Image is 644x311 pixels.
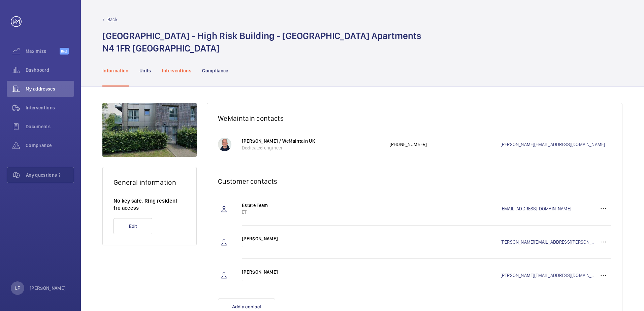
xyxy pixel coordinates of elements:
[501,205,595,212] a: [EMAIL_ADDRESS][DOMAIN_NAME]
[107,16,118,23] p: Back
[26,104,74,111] span: Interventions
[242,235,383,242] p: [PERSON_NAME]
[242,275,383,282] p: .
[242,242,383,249] p: .
[26,172,74,178] span: Any questions ?
[114,218,152,234] button: Edit
[26,67,74,73] span: Dashboard
[202,67,228,74] p: Compliance
[218,114,611,123] h2: WeMaintain contacts
[390,141,501,148] p: [PHONE_NUMBER]
[218,177,611,185] h2: Customer contacts
[242,209,383,215] p: ET
[26,123,74,130] span: Documents
[114,197,186,211] p: No key safe. Ring resident fro access
[501,141,611,148] a: [PERSON_NAME][EMAIL_ADDRESS][DOMAIN_NAME]
[30,285,66,291] p: [PERSON_NAME]
[60,48,69,55] span: Beta
[162,67,192,74] p: Interventions
[26,142,74,149] span: Compliance
[26,48,60,55] span: Maximize
[139,67,151,74] p: Units
[15,285,20,291] p: LF
[242,202,383,209] p: Estate Team
[501,239,595,245] a: [PERSON_NAME][EMAIL_ADDRESS][PERSON_NAME][DOMAIN_NAME]
[114,178,186,186] h2: General information
[242,138,383,144] p: [PERSON_NAME] / WeMaintain UK
[501,272,595,279] a: [PERSON_NAME][EMAIL_ADDRESS][DOMAIN_NAME]
[102,67,129,74] p: Information
[102,30,421,55] h1: [GEOGRAPHIC_DATA] - High Risk Building - [GEOGRAPHIC_DATA] Apartments N4 1FR [GEOGRAPHIC_DATA]
[242,269,383,275] p: [PERSON_NAME]
[242,144,383,151] p: Dedicated engineer
[26,85,74,92] span: My addresses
